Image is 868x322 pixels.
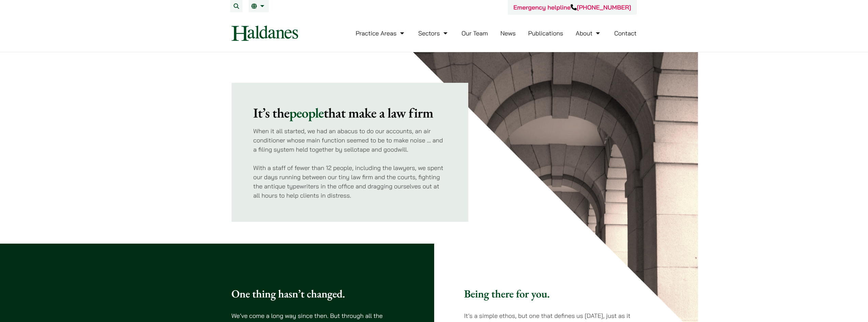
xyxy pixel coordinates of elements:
[253,105,447,121] h2: It’s the that make a law firm
[253,163,447,200] p: With a staff of fewer than 12 people, including the lawyers, we spent our days running between ou...
[290,104,324,122] mark: people
[576,29,602,37] a: About
[253,126,447,154] p: When it all started, we had an abacus to do our accounts, an air conditioner whose main function ...
[461,29,488,37] a: Our Team
[232,287,404,300] h3: One thing hasn’t changed.
[500,29,516,37] a: News
[251,3,266,9] a: EN
[528,29,563,37] a: Publications
[614,29,637,37] a: Contact
[356,29,406,37] a: Practice Areas
[232,26,298,41] img: Logo of Haldanes
[418,29,449,37] a: Sectors
[513,3,631,11] a: Emergency helpline[PHONE_NUMBER]
[464,287,637,300] h3: Being there for you.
